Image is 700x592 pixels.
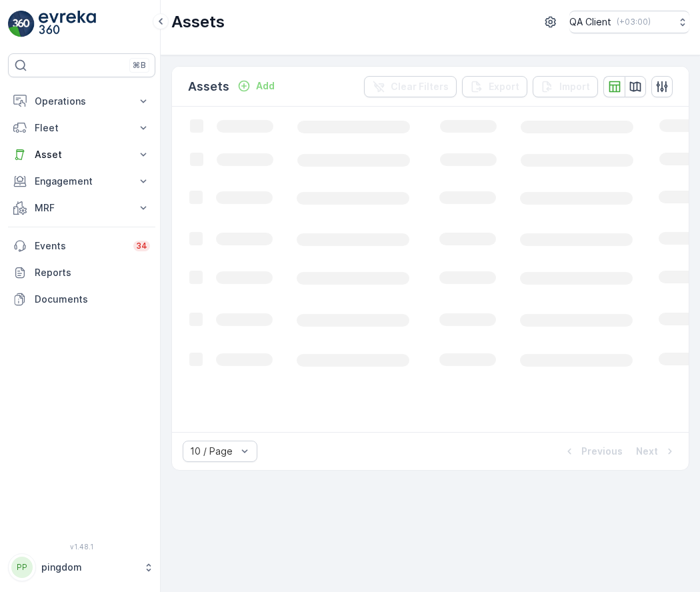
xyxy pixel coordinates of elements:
[561,443,624,459] button: Previous
[133,60,146,71] p: ⌘B
[8,543,155,551] span: v 1.48.1
[8,259,155,286] a: Reports
[489,80,519,93] p: Export
[8,195,155,221] button: MRF
[8,233,155,259] a: Events34
[188,77,229,96] p: Assets
[232,78,280,94] button: Add
[569,15,611,29] p: QA Client
[391,80,449,93] p: Clear Filters
[636,445,658,458] p: Next
[136,241,147,251] p: 34
[35,266,150,279] p: Reports
[35,175,129,188] p: Engagement
[35,239,125,253] p: Events
[35,148,129,161] p: Asset
[41,561,137,574] p: pingdom
[35,121,129,135] p: Fleet
[8,168,155,195] button: Engagement
[35,95,129,108] p: Operations
[8,286,155,313] a: Documents
[635,443,678,459] button: Next
[35,293,150,306] p: Documents
[617,17,651,27] p: ( +03:00 )
[581,445,623,458] p: Previous
[11,557,33,578] div: PP
[256,79,275,93] p: Add
[39,11,96,37] img: logo_light-DOdMpM7g.png
[8,141,155,168] button: Asset
[35,201,129,215] p: MRF
[559,80,590,93] p: Import
[8,88,155,115] button: Operations
[8,11,35,37] img: logo
[462,76,527,97] button: Export
[364,76,457,97] button: Clear Filters
[569,11,689,33] button: QA Client(+03:00)
[533,76,598,97] button: Import
[8,115,155,141] button: Fleet
[171,11,225,33] p: Assets
[8,553,155,581] button: PPpingdom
